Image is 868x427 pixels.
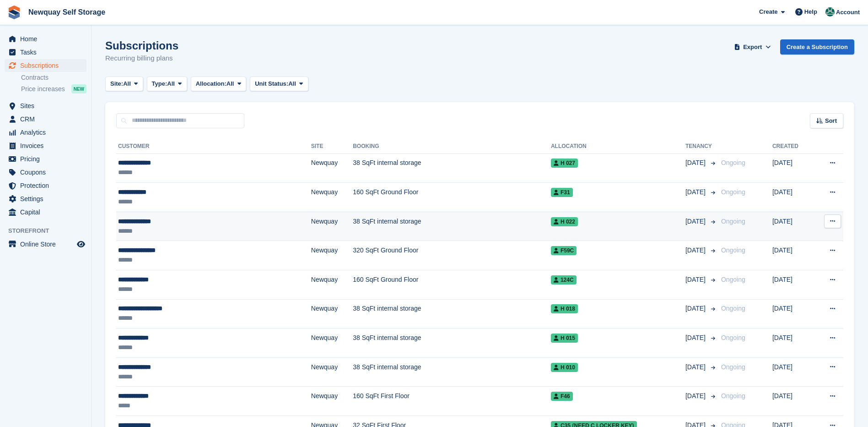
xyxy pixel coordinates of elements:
span: H 010 [551,363,578,372]
img: JON [825,7,835,16]
span: F46 [551,392,573,401]
span: All [226,79,234,88]
span: [DATE] [685,246,707,255]
span: Type: [152,79,167,88]
span: Invoices [20,139,75,152]
span: Sites [20,99,75,112]
td: Newquay [311,241,353,270]
span: Subscriptions [20,59,75,72]
td: 38 SqFt internal storage [353,153,551,183]
span: Ongoing [721,334,745,341]
a: menu [5,99,86,112]
span: All [288,79,296,88]
td: [DATE] [772,299,813,328]
span: H 022 [551,217,578,226]
th: Site [311,139,353,154]
span: Capital [20,206,75,219]
span: Create [759,7,777,16]
span: Protection [20,179,75,192]
th: Customer [116,139,311,154]
td: 160 SqFt Ground Floor [353,183,551,212]
span: F31 [551,188,573,197]
span: Export [743,43,762,52]
p: Recurring billing plans [105,53,178,64]
a: Newquay Self Storage [25,5,109,20]
span: CRM [20,113,75,126]
a: menu [5,206,86,219]
td: [DATE] [772,357,813,387]
td: 320 SqFt Ground Floor [353,241,551,270]
span: H 018 [551,304,578,313]
td: Newquay [311,357,353,387]
td: 38 SqFt internal storage [353,328,551,358]
span: Account [836,8,860,17]
span: Tasks [20,46,75,59]
td: 160 SqFt First Floor [353,387,551,416]
a: menu [5,59,86,72]
span: [DATE] [685,217,707,226]
a: menu [5,179,86,192]
span: [DATE] [685,391,707,401]
td: [DATE] [772,270,813,300]
span: Help [804,7,817,16]
span: [DATE] [685,275,707,285]
th: Created [772,139,813,154]
a: menu [5,153,86,165]
span: Unit Status: [255,79,288,88]
a: menu [5,166,86,179]
td: [DATE] [772,153,813,183]
span: All [167,79,175,88]
th: Tenancy [685,139,717,154]
span: 124C [551,275,577,285]
a: menu [5,46,86,59]
span: Sort [825,116,837,126]
span: [DATE] [685,304,707,313]
h1: Subscriptions [105,39,178,52]
span: Site: [110,79,123,88]
span: Ongoing [721,246,745,254]
img: stora-icon-8386f47178a22dfd0bd8f6a31ec36ba5ce8667c1dd55bd0f319d3a0aa187defe.svg [7,5,21,19]
td: 38 SqFt internal storage [353,212,551,241]
span: Ongoing [721,276,745,283]
button: Export [733,39,773,55]
span: Allocation: [196,79,226,88]
span: Coupons [20,166,75,179]
td: Newquay [311,183,353,212]
span: [DATE] [685,362,707,372]
span: Analytics [20,126,75,139]
td: [DATE] [772,387,813,416]
span: All [123,79,131,88]
td: Newquay [311,328,353,358]
td: 38 SqFt internal storage [353,299,551,328]
span: Pricing [20,153,75,165]
span: F59C [551,246,577,255]
td: Newquay [311,387,353,416]
td: Newquay [311,212,353,241]
span: Price increases [21,85,65,93]
th: Allocation [551,139,685,154]
a: Contracts [21,73,86,82]
a: Price increases NEW [21,84,86,94]
span: Ongoing [721,305,745,312]
td: Newquay [311,153,353,183]
a: Preview store [75,239,86,250]
td: [DATE] [772,241,813,270]
td: [DATE] [772,328,813,358]
span: [DATE] [685,158,707,168]
span: Ongoing [721,218,745,225]
span: Ongoing [721,363,745,371]
span: Online Store [20,238,75,251]
a: menu [5,33,86,45]
span: Settings [20,192,75,205]
th: Booking [353,139,551,154]
td: [DATE] [772,183,813,212]
td: Newquay [311,299,353,328]
a: menu [5,192,86,205]
span: H 027 [551,159,578,168]
div: NEW [71,84,86,93]
td: 38 SqFt internal storage [353,357,551,387]
span: Ongoing [721,188,745,196]
td: Newquay [311,270,353,300]
span: Ongoing [721,392,745,400]
a: menu [5,139,86,152]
